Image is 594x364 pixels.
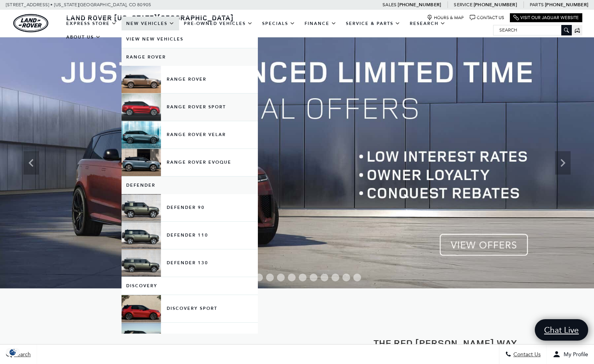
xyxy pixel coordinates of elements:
a: Defender 130 [122,249,258,277]
a: Research [405,17,450,30]
a: Discovery [122,323,258,350]
span: Service [454,2,472,7]
span: Go to slide 8 [310,274,317,281]
div: Previous [23,151,39,175]
span: Go to slide 6 [288,274,296,281]
a: Service & Parts [341,17,405,30]
a: [PHONE_NUMBER] [474,2,517,8]
a: [PHONE_NUMBER] [398,2,441,8]
span: Go to slide 10 [331,274,339,281]
input: Search [494,25,571,35]
a: land-rover [13,14,48,32]
a: Range Rover Evoque [122,149,258,176]
a: Defender [122,177,258,194]
span: Parts [530,2,544,7]
section: Click to Open Cookie Consent Modal [4,348,22,356]
a: Hours & Map [427,15,464,21]
span: Go to slide 5 [277,274,285,281]
a: Defender 90 [122,194,258,221]
span: Go to slide 11 [342,274,350,281]
a: Specials [257,17,300,30]
a: Contact Us [470,15,504,21]
img: Opt-Out Icon [4,348,22,356]
a: Defender 110 [122,222,258,249]
a: Finance [300,17,341,30]
a: New Vehicles [122,17,179,30]
a: Range Rover [122,48,258,66]
span: My Profile [561,351,588,358]
a: Discovery Sport [122,295,258,322]
a: [STREET_ADDRESS] • [US_STATE][GEOGRAPHIC_DATA], CO 80905 [6,2,151,7]
a: Visit Our Jaguar Website [513,15,579,21]
a: Land Rover [US_STATE][GEOGRAPHIC_DATA] [62,13,238,22]
span: Go to slide 7 [299,274,307,281]
span: Sales [382,2,397,7]
span: Go to slide 9 [321,274,328,281]
a: Range Rover [122,66,258,93]
nav: Main Navigation [62,17,493,44]
a: EXPRESS STORE [62,17,122,30]
img: Land Rover [13,14,48,32]
span: Go to slide 4 [266,274,274,281]
a: Range Rover Velar [122,121,258,148]
a: View New Vehicles [122,30,258,48]
div: Next [555,151,571,175]
a: Chat Live [535,319,588,341]
a: [PHONE_NUMBER] [545,2,588,8]
span: Chat Live [540,325,583,335]
a: Discovery [122,277,258,295]
button: Open user profile menu [547,345,594,364]
a: Pre-Owned Vehicles [179,17,257,30]
span: Land Rover [US_STATE][GEOGRAPHIC_DATA] [66,13,234,22]
span: Go to slide 3 [255,274,263,281]
span: Contact Us [511,351,541,358]
span: Go to slide 12 [353,274,361,281]
a: Range Rover Sport [122,94,258,121]
h2: The Red [PERSON_NAME] Way [303,338,589,348]
a: About Us [62,30,106,44]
